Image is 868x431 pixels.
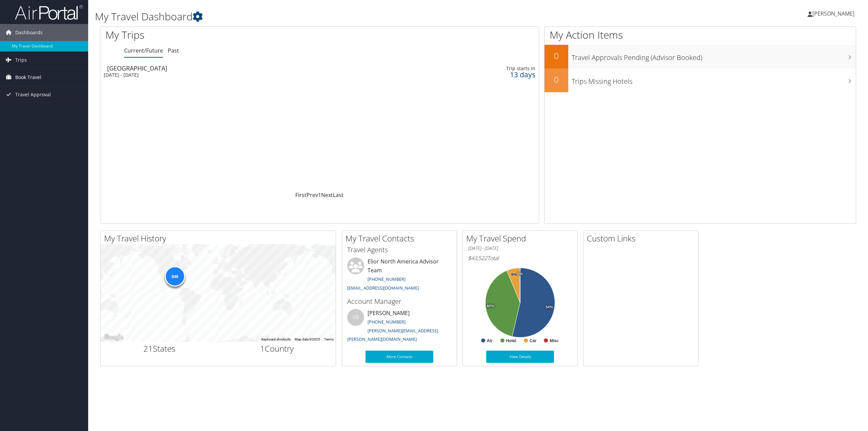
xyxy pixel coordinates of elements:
span: Trips [15,52,27,68]
text: Hotel [506,338,516,343]
a: 0Travel Approvals Pending (Advisor Booked) [545,45,856,68]
a: [PHONE_NUMBER] [368,319,406,325]
span: Travel Approval [15,86,51,103]
a: [PHONE_NUMBER] [368,276,406,282]
h3: Travel Approvals Pending (Advisor Booked) [572,50,856,62]
h2: States [106,343,213,354]
a: [PERSON_NAME] [808,3,861,24]
h6: Total [468,254,572,262]
h2: My Travel Spend [466,233,577,244]
h2: 0 [545,74,568,85]
div: [GEOGRAPHIC_DATA] [107,65,377,71]
div: 946 [164,266,185,287]
a: Next [321,191,333,199]
a: More Contacts [366,351,433,363]
span: 1 [260,343,265,354]
a: Past [168,47,179,54]
h2: Custom Links [587,233,698,244]
a: Current/Future [124,47,163,54]
span: 21 [143,343,153,354]
h1: My Action Items [545,28,856,42]
span: Map data ©2025 [295,337,320,341]
li: Elior North America Advisor Team [344,257,455,294]
a: Open this area in Google Maps (opens a new window) [102,333,125,342]
span: $43,522 [468,254,487,262]
a: 0Trips Missing Hotels [545,68,856,92]
a: View Details [486,351,554,363]
tspan: 54% [546,305,553,309]
li: [PERSON_NAME] [344,309,455,345]
h3: Account Manager [347,297,452,306]
h3: Travel Agents [347,245,452,255]
text: Air [487,338,493,343]
h2: 0 [545,50,568,62]
h1: My Trips [105,28,351,42]
tspan: 6% [511,273,517,277]
h2: Country [223,343,331,354]
button: Keyboard shortcuts [261,337,291,342]
span: Dashboards [15,24,43,41]
h6: [DATE] - [DATE] [468,245,572,252]
text: Car [530,338,536,343]
text: Misc [550,338,559,343]
div: 13 days [437,72,535,78]
div: VB [347,309,364,326]
a: First [295,191,307,199]
h3: Trips Missing Hotels [572,73,856,86]
a: Prev [307,191,318,199]
img: Google [102,333,125,342]
h2: My Travel History [104,233,336,244]
div: [DATE] - [DATE] [104,72,374,78]
a: Terms (opens in new tab) [324,337,334,341]
a: Last [333,191,343,199]
img: airportal-logo.png [15,4,83,20]
a: [EMAIL_ADDRESS][DOMAIN_NAME] [347,285,419,291]
a: [PERSON_NAME][EMAIL_ADDRESS][PERSON_NAME][DOMAIN_NAME] [347,328,438,342]
h1: My Travel Dashboard [95,9,606,24]
tspan: 40% [487,304,494,308]
span: [PERSON_NAME] [812,10,854,17]
span: Book Travel [15,69,41,86]
h2: My Travel Contacts [346,233,457,244]
a: 1 [318,191,321,199]
tspan: 0% [517,272,523,276]
div: Trip starts in [437,65,535,72]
